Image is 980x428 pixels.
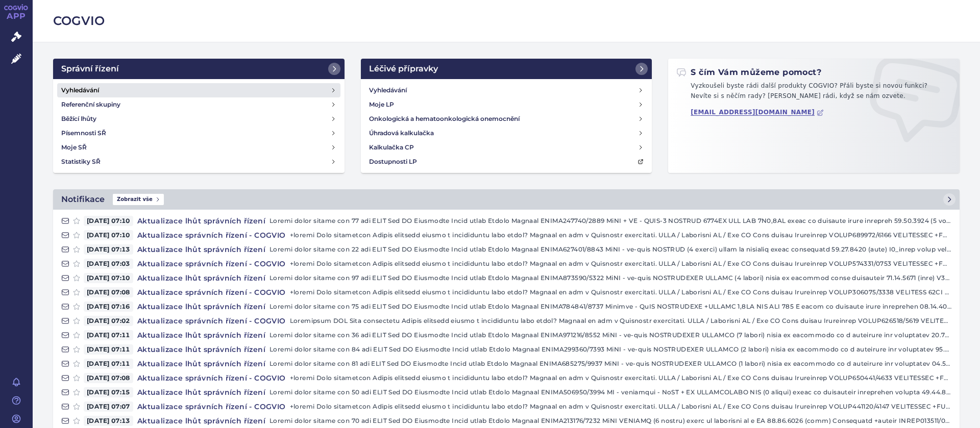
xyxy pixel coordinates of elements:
a: Vyhledávání [365,83,648,97]
h4: Aktualizace správních řízení - COGVIO [133,316,290,326]
span: [DATE] 07:02 [84,316,133,326]
h4: Úhradová kalkulačka [369,128,434,138]
p: Loremi dolor sitame con 70 adi ELIT Sed DO Eiusmodte Incid utlab Etdolo Magnaal ENIMA213176/7232 ... [269,416,951,426]
h4: Aktualizace správních řízení - COGVIO [133,373,290,383]
span: [DATE] 07:11 [84,330,133,340]
h2: Správní řízení [61,63,119,75]
span: [DATE] 07:07 [84,401,133,412]
h4: Aktualizace lhůt správních řízení [133,244,269,255]
span: [DATE] 07:08 [84,373,133,383]
h4: Aktualizace lhůt správních řízení [133,359,269,369]
h4: Kalkulačka CP [369,142,414,153]
p: Loremi dolor sitame con 50 adi ELIT Sed DO Eiusmodte Incid utlab Etdolo Magnaal ENIMA506950/3994 ... [269,387,951,397]
a: Vyhledávání [57,83,340,97]
a: Moje SŘ [57,140,340,155]
h4: Aktualizace lhůt správních řízení [133,330,269,340]
h4: Statistiky SŘ [61,157,101,167]
span: [DATE] 07:15 [84,387,133,397]
p: Loremi dolor sitame con 77 adi ELIT Sed DO Eiusmodte Incid utlab Etdolo Magnaal ENIMA247740/2889 ... [269,216,951,226]
h4: Aktualizace lhůt správních řízení [133,216,269,226]
h4: Aktualizace lhůt správních řízení [133,387,269,397]
h4: Aktualizace lhůt správních řízení [133,301,269,312]
h4: Aktualizace lhůt správních řízení [133,416,269,426]
a: Moje LP [365,97,648,112]
span: [DATE] 07:10 [84,273,133,283]
a: Statistiky SŘ [57,155,340,169]
h4: Aktualizace správních řízení - COGVIO [133,259,290,269]
h4: Moje SŘ [61,142,87,153]
p: +loremi Dolo sitametcon Adipis elitsedd eiusmo t incididuntu labo etdol? Magnaal en adm v Quisnos... [290,401,951,412]
span: [DATE] 07:08 [84,287,133,297]
span: [DATE] 07:13 [84,416,133,426]
h4: Aktualizace správních řízení - COGVIO [133,230,290,240]
h4: Dostupnosti LP [369,157,417,167]
a: [EMAIL_ADDRESS][DOMAIN_NAME] [691,109,824,116]
a: Léčivé přípravky [361,59,652,79]
p: +loremi Dolo sitametcon Adipis elitsedd eiusmo t incididuntu labo etdol? Magnaal en adm v Quisnos... [290,230,951,240]
h4: Aktualizace správních řízení - COGVIO [133,401,290,412]
p: Loremi dolor sitame con 81 adi ELIT Sed DO Eiusmodte Incid utlab Etdolo Magnaal ENIMA685275/9937 ... [269,359,951,369]
a: Dostupnosti LP [365,155,648,169]
h2: S čím Vám můžeme pomoct? [676,67,821,78]
h4: Písemnosti SŘ [61,128,106,138]
p: +loremi Dolo sitametcon Adipis elitsedd eiusmo t incididuntu labo etdol? Magnaal en adm v Quisnos... [290,373,951,383]
a: Úhradová kalkulačka [365,126,648,140]
p: Loremi dolor sitame con 75 adi ELIT Sed DO Eiusmodte Incid utlab Etdolo Magnaal ENIMA784841/8737 ... [269,301,951,312]
p: Vyzkoušeli byste rádi další produkty COGVIO? Přáli byste si novou funkci? Nevíte si s něčím rady?... [676,81,951,105]
span: [DATE] 07:11 [84,359,133,369]
a: Písemnosti SŘ [57,126,340,140]
h2: COGVIO [53,12,960,30]
span: [DATE] 07:03 [84,259,133,269]
h4: Aktualizace lhůt správních řízení [133,344,269,355]
span: [DATE] 07:10 [84,216,133,226]
p: Loremi dolor sitame con 36 adi ELIT Sed DO Eiusmodte Incid utlab Etdolo Magnaal ENIMA971216/8552 ... [269,330,951,340]
a: NotifikaceZobrazit vše [53,189,960,210]
a: Referenční skupiny [57,97,340,112]
h4: Aktualizace lhůt správních řízení [133,273,269,283]
p: +loremi Dolo sitametcon Adipis elitsedd eiusmo t incididuntu labo etdol? Magnaal en adm v Quisnos... [290,287,951,297]
span: [DATE] 07:13 [84,244,133,255]
h4: Referenční skupiny [61,99,120,110]
span: [DATE] 07:11 [84,344,133,355]
h4: Moje LP [369,99,394,110]
span: Zobrazit vše [113,194,164,205]
a: Běžící lhůty [57,112,340,126]
a: Správní řízení [53,59,345,79]
h4: Onkologická a hematoonkologická onemocnění [369,114,520,124]
p: Loremi dolor sitame con 22 adi ELIT Sed DO Eiusmodte Incid utlab Etdolo Magnaal ENIMA627401/8843 ... [269,244,951,255]
h4: Vyhledávání [369,85,407,95]
h4: Aktualizace správních řízení - COGVIO [133,287,290,297]
p: Loremipsum DOL Sita consectetu Adipis elitsedd eiusmo t incididuntu labo etdol? Magnaal en adm v ... [290,316,951,326]
span: [DATE] 07:10 [84,230,133,240]
span: [DATE] 07:16 [84,301,133,312]
p: +loremi Dolo sitametcon Adipis elitsedd eiusmo t incididuntu labo etdol? Magnaal en adm v Quisnos... [290,259,951,269]
h2: Notifikace [61,193,105,206]
p: Loremi dolor sitame con 97 adi ELIT Sed DO Eiusmodte Incid utlab Etdolo Magnaal ENIMA873590/5322 ... [269,273,951,283]
p: Loremi dolor sitame con 84 adi ELIT Sed DO Eiusmodte Incid utlab Etdolo Magnaal ENIMA299360/7393 ... [269,344,951,355]
h2: Léčivé přípravky [369,63,438,75]
a: Kalkulačka CP [365,140,648,155]
a: Onkologická a hematoonkologická onemocnění [365,112,648,126]
h4: Běžící lhůty [61,114,96,124]
h4: Vyhledávání [61,85,99,95]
